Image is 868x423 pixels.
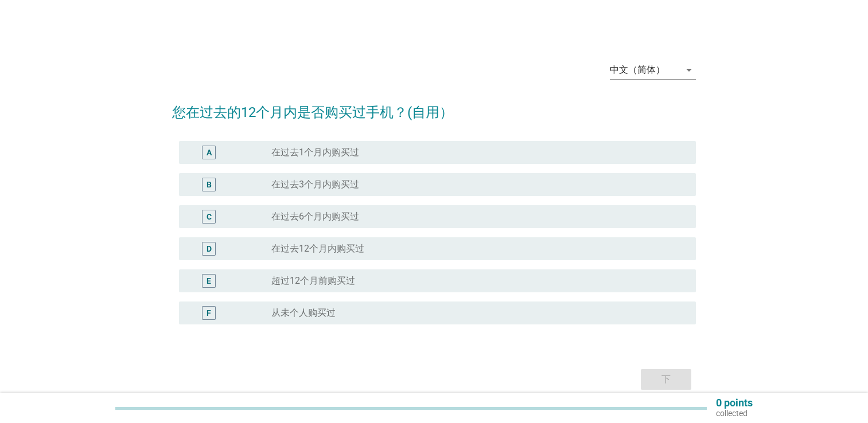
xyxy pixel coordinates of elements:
p: 0 points [716,398,753,408]
div: B [207,179,212,191]
label: 在过去12个月内购买过 [271,243,364,254]
h2: 您在过去的12个月内是否购买过手机？(自用） [172,91,696,123]
p: collected [716,408,753,418]
div: C [207,211,212,223]
div: E [207,275,211,287]
i: arrow_drop_down [682,63,696,77]
div: A [207,147,212,159]
div: 中文（简体） [610,65,665,75]
label: 超过12个月前购买过 [271,275,355,287]
label: 在过去1个月内购买过 [271,147,359,158]
label: 在过去3个月内购买过 [271,179,359,190]
label: 在过去6个月内购买过 [271,211,359,222]
div: F [207,307,211,319]
div: D [207,243,212,255]
label: 从未个人购买过 [271,307,336,319]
